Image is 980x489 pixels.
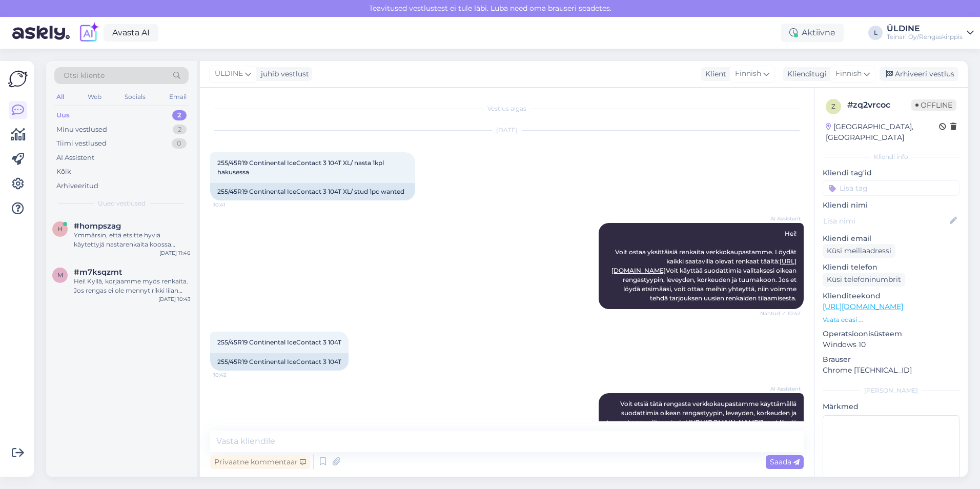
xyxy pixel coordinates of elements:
[8,69,28,89] img: Askly Logo
[847,99,911,111] div: # zq2vrcoc
[760,310,801,317] span: Nähtud ✓ 10:42
[98,199,146,208] span: Uued vestlused
[823,339,959,350] p: Windows 10
[74,221,121,231] span: #hompszag
[770,457,800,466] span: Saada
[762,215,801,222] span: AI Assistent
[210,104,804,113] div: Vestlus algas
[911,99,956,111] span: Offline
[823,302,903,311] a: [URL][DOMAIN_NAME]
[210,126,804,135] div: [DATE]
[74,277,191,295] div: Hei! Kyllä, korjaamme myös renkaita. Jos rengas ei ole mennyt rikki liian pahasta kohdasta, sen v...
[823,244,895,258] div: Küsi meiliaadressi
[257,69,309,79] div: juhib vestlust
[86,90,104,104] div: Web
[64,70,105,81] span: Otsi kliente
[887,33,963,41] div: Teinari Oy/Rengaskirppis
[823,152,959,161] div: Kliendi info
[823,354,959,365] p: Brauser
[210,455,310,469] div: Privaatne kommentaar
[823,386,959,395] div: [PERSON_NAME]
[56,138,107,149] div: Tiimi vestlused
[823,315,959,324] p: Vaata edasi ...
[826,121,939,143] div: [GEOGRAPHIC_DATA], [GEOGRAPHIC_DATA]
[823,262,959,273] p: Kliendi telefon
[159,249,191,257] div: [DATE] 11:40
[217,338,341,346] span: 255/45R19 Continental IceContact 3 104T
[56,110,70,120] div: Uus
[210,353,349,371] div: 255/45R19 Continental IceContact 3 104T
[122,90,148,104] div: Socials
[823,365,959,376] p: Chrome [TECHNICAL_ID]
[823,273,905,287] div: Küsi telefoninumbrit
[56,181,98,191] div: Arhiveeritud
[210,183,415,200] div: 255/45R19 Continental IceContact 3 104T XL/ stud 1pc wanted
[887,25,974,41] a: ÜLDINETeinari Oy/Rengaskirppis
[831,103,835,110] span: z
[56,153,94,163] div: AI Assistent
[606,400,798,444] span: Voit etsiä tätä rengasta verkkokaupastamme käyttämällä suodattimia oikean rengastyypin, leveyden,...
[173,125,187,135] div: 2
[215,68,243,79] span: ÜLDINE
[167,90,189,104] div: Email
[823,180,959,196] input: Lisa tag
[74,268,122,277] span: #m7ksqzmt
[104,24,158,42] a: Avasta AI
[56,167,71,177] div: Kõik
[57,225,63,233] span: h
[823,401,959,412] p: Märkmed
[823,329,959,339] p: Operatsioonisüsteem
[74,231,191,249] div: Ymmärsin, että etsitte hyviä käytettyjä nastarenkaita koossa 195/65 R15. Käytettyjen renkaiden sa...
[823,168,959,178] p: Kliendi tag'id
[823,291,959,301] p: Klienditeekond
[689,418,760,426] a: [URL][DOMAIN_NAME]
[868,26,883,40] div: L
[213,371,252,379] span: 10:42
[783,69,827,79] div: Klienditugi
[172,110,187,120] div: 2
[762,385,801,393] span: AI Assistent
[213,201,252,209] span: 10:41
[56,125,107,135] div: Minu vestlused
[158,295,191,303] div: [DATE] 10:43
[823,215,948,227] input: Lisa nimi
[835,68,862,79] span: Finnish
[78,22,99,44] img: explore-ai
[57,271,63,279] span: m
[887,25,963,33] div: ÜLDINE
[172,138,187,149] div: 0
[781,24,844,42] div: Aktiivne
[880,67,958,81] div: Arhiveeri vestlus
[823,200,959,211] p: Kliendi nimi
[54,90,66,104] div: All
[701,69,726,79] div: Klient
[735,68,761,79] span: Finnish
[217,159,385,176] span: 255/45R19 Continental IceContact 3 104T XL/ nasta 1kpl hakusessa
[823,233,959,244] p: Kliendi email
